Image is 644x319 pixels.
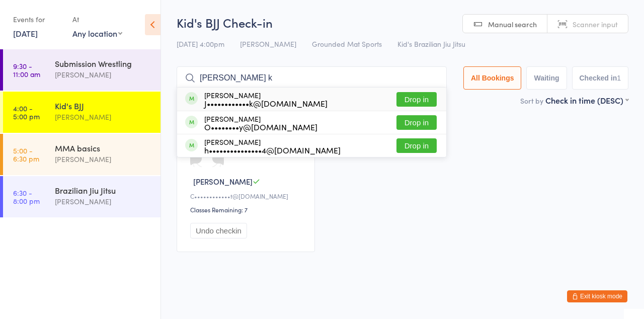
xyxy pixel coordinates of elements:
button: Undo checkin [190,223,247,238]
a: 6:30 -8:00 pmBrazilian Jiu Jitsu[PERSON_NAME] [3,176,160,217]
div: Submission Wrestling [55,58,152,69]
h2: Kid's BJJ Check-in [177,14,628,31]
div: At [72,11,122,28]
div: [PERSON_NAME] [55,111,152,123]
div: 1 [617,74,621,82]
button: Exit kiosk mode [567,290,627,302]
span: Manual search [488,19,537,29]
time: 4:00 - 5:00 pm [13,104,40,120]
span: [DATE] 4:00pm [177,39,224,49]
div: Classes Remaining: 7 [190,205,304,214]
div: C••••••••••••t@[DOMAIN_NAME] [190,192,304,200]
button: Waiting [526,66,567,90]
div: MMA basics [55,142,152,153]
time: 6:30 - 8:00 pm [13,189,40,205]
a: 4:00 -5:00 pmKid's BJJ[PERSON_NAME] [3,92,160,133]
button: Drop in [396,138,437,153]
div: Any location [72,28,122,39]
div: Brazilian Jiu Jitsu [55,185,152,196]
span: [PERSON_NAME] [240,39,296,49]
div: [PERSON_NAME] [55,196,152,207]
button: Drop in [396,92,437,107]
span: Scanner input [573,19,618,29]
input: Search [177,66,447,90]
time: 9:30 - 11:00 am [13,62,40,78]
button: Drop in [396,115,437,130]
button: All Bookings [463,66,522,90]
div: [PERSON_NAME] [204,138,341,154]
div: Kid's BJJ [55,100,152,111]
a: 5:00 -6:30 pmMMA basics[PERSON_NAME] [3,134,160,175]
div: [PERSON_NAME] [204,115,317,131]
div: [PERSON_NAME] [204,91,328,107]
span: Kid's Brazilian Jiu Jitsu [397,39,465,49]
div: Check in time (DESC) [545,95,628,106]
time: 5:00 - 6:30 pm [13,146,39,163]
span: Grounded Mat Sports [312,39,382,49]
div: [PERSON_NAME] [55,69,152,81]
label: Sort by [520,96,543,106]
div: [PERSON_NAME] [55,153,152,165]
div: Events for [13,11,62,28]
div: J••••••••••••k@[DOMAIN_NAME] [204,99,328,107]
div: h•••••••••••••••4@[DOMAIN_NAME] [204,146,341,154]
div: O••••••••y@[DOMAIN_NAME] [204,123,317,131]
button: Checked in1 [572,66,629,90]
a: [DATE] [13,28,38,39]
a: 9:30 -11:00 amSubmission Wrestling[PERSON_NAME] [3,49,160,91]
span: [PERSON_NAME] [193,176,253,187]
